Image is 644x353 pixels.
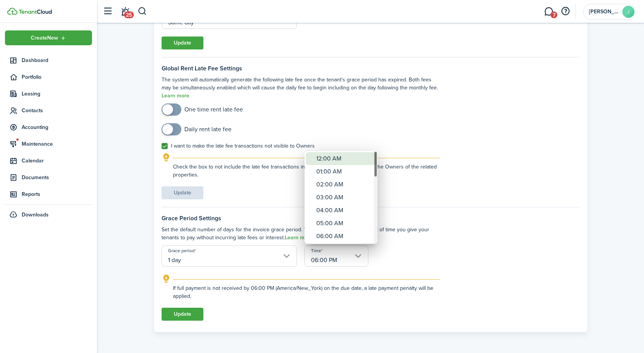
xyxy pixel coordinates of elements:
[316,230,372,243] div: 06:00 AM
[305,151,378,244] mbsc-wheel: Time
[316,178,372,191] div: 02:00 AM
[316,204,372,217] div: 04:00 AM
[316,191,372,204] div: 03:00 AM
[316,165,372,178] div: 01:00 AM
[316,217,372,230] div: 05:00 AM
[316,152,372,165] div: 12:00 AM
